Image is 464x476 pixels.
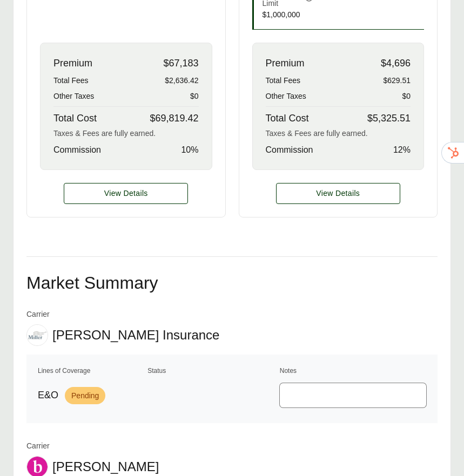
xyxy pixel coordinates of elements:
span: $1,000,000 [263,9,314,21]
span: Total Fees [53,75,89,86]
a: At-Bay details [276,183,400,204]
span: $5,325.51 [367,111,411,126]
th: Lines of Coverage [37,365,145,376]
span: Carrier [26,309,219,320]
span: $0 [402,91,411,102]
span: Commission [266,144,313,157]
span: Carrier [26,440,159,452]
span: [PERSON_NAME] [52,459,159,475]
span: $69,819.42 [150,111,198,126]
span: $4,696 [381,56,411,71]
th: Notes [279,365,427,376]
span: $2,636.42 [165,75,198,86]
div: Taxes & Fees are fully earned. [266,128,411,139]
span: $0 [190,91,199,102]
span: Premium [266,56,305,71]
span: 12 % [393,144,411,157]
span: E&O [38,388,58,403]
span: 10 % [181,144,198,157]
div: Taxes & Fees are fully earned. [53,128,199,139]
span: Other Taxes [53,91,94,102]
th: Status [147,365,277,376]
span: Total Fees [266,75,301,86]
span: Other Taxes [266,91,306,102]
span: Total Cost [266,111,309,126]
h2: Market Summary [26,274,438,291]
button: View Details [64,183,188,204]
button: View Details [276,183,400,204]
span: Premium [53,56,92,71]
span: View Details [316,188,360,199]
img: Miller Insurance [27,325,48,345]
span: Total Cost [53,111,97,126]
span: [PERSON_NAME] Insurance [52,327,219,343]
span: $629.51 [383,75,411,86]
span: View Details [104,188,148,199]
a: Hamilton details [64,183,188,204]
span: Pending [65,387,105,404]
span: $67,183 [163,56,198,71]
span: Commission [53,144,101,157]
